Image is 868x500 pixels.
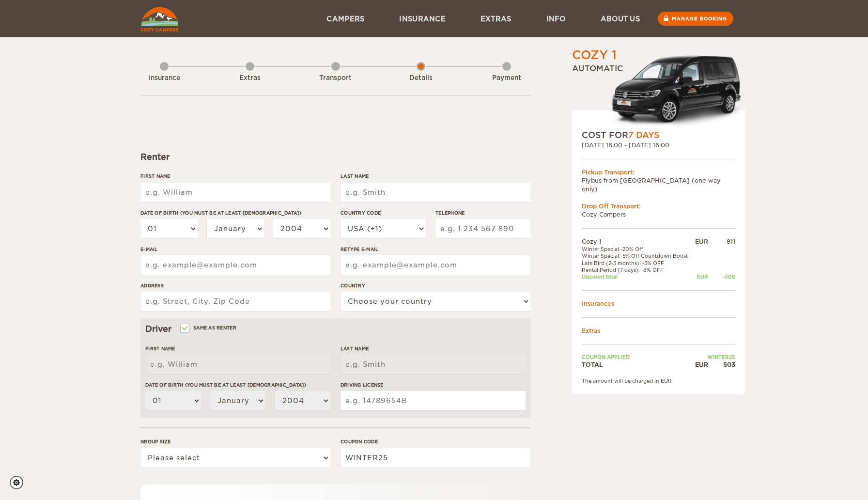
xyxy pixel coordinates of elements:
input: e.g. William [140,183,330,202]
td: Winter Special -5% Off Countdown Boost [582,252,693,259]
input: e.g. 1 234 567 890 [435,219,530,238]
label: Coupon code [341,438,530,445]
div: EUR [693,273,708,280]
label: Date of birth (You must be at least [DEMOGRAPHIC_DATA]) [145,381,330,389]
span: 7 Days [628,130,659,140]
input: e.g. Smith [341,183,530,202]
div: The amount will be charged in EUR [582,377,735,384]
label: Retype E-mail [341,246,530,253]
div: COST FOR [582,129,735,141]
input: e.g. 14789654B [341,391,526,410]
div: -308 [708,273,735,280]
div: Driver [145,323,526,335]
label: Date of birth (You must be at least [DEMOGRAPHIC_DATA]) [140,209,330,217]
input: e.g. Street, City, Zip Code [140,292,330,311]
td: WINTER25 [693,354,735,360]
div: Renter [140,151,530,163]
div: Insurance [138,74,191,83]
label: Driving License [341,381,526,389]
div: Pickup Transport: [582,168,735,176]
label: First Name [140,172,330,180]
a: Cookie settings [10,476,30,489]
label: Group size [140,438,330,445]
td: Discount total [582,273,693,280]
label: Address [140,282,330,289]
div: Extras [223,74,277,83]
input: e.g. Smith [341,355,526,374]
div: 811 [708,237,735,246]
div: 503 [708,360,735,369]
td: Insurances [582,299,735,308]
td: Late Bird (2-3 months): -5% OFF [582,260,693,266]
div: EUR [693,237,708,246]
td: Flybus from [GEOGRAPHIC_DATA] (one way only) [582,176,735,193]
td: Winter Special -20% Off [582,246,693,252]
div: Payment [480,74,533,83]
div: Cozy 1 [572,47,617,63]
input: e.g. example@example.com [140,255,330,275]
label: Country [341,282,530,289]
input: e.g. example@example.com [341,255,530,275]
td: Cozy Campers [582,210,735,219]
div: Details [394,74,448,83]
label: Last Name [341,345,526,352]
label: Country Code [341,209,426,217]
td: Rental Period (7 days): -8% OFF [582,266,693,273]
label: First Name [145,345,330,352]
td: TOTAL [582,360,693,369]
div: Transport [309,74,362,83]
img: Volkswagen-Caddy-MaxiCrew_.png [611,55,745,129]
input: Same as renter [181,326,187,332]
label: Last Name [341,172,530,180]
label: E-mail [140,246,330,253]
label: Telephone [435,209,530,217]
td: Coupon applied [582,354,693,360]
div: Automatic [572,63,745,129]
div: Drop Off Transport: [582,202,735,210]
div: EUR [693,360,708,369]
td: Extras [582,327,735,335]
label: Same as renter [181,323,236,332]
td: Cozy 1 [582,237,693,246]
a: Manage booking [658,12,733,26]
div: [DATE] 16:00 - [DATE] 16:00 [582,141,735,149]
input: e.g. William [145,355,330,374]
img: Cozy Campers [140,7,179,31]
